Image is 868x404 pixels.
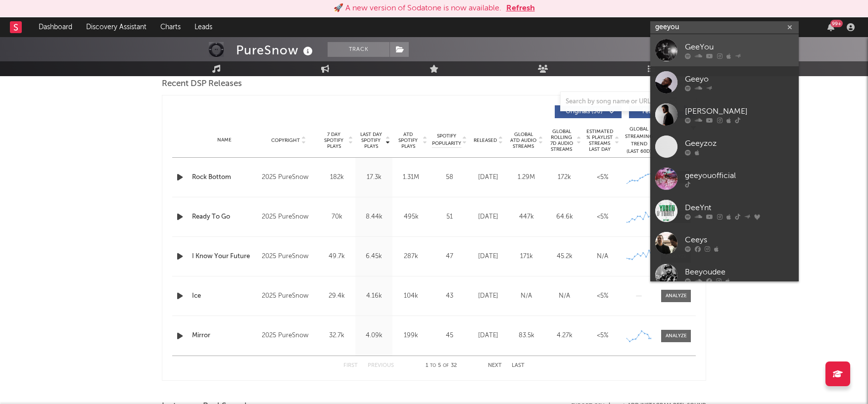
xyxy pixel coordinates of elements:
span: Features ( 2 ) [635,109,681,115]
div: Geeyzoz [685,137,794,149]
a: Geeyzoz [650,131,799,163]
span: Copyright [271,137,300,143]
a: Geeyo [650,66,799,98]
div: 51 [432,212,467,222]
a: Ready To Go [192,212,257,222]
div: Name [192,136,257,144]
div: DeeYnt [685,202,794,214]
div: GeeYou [685,41,794,53]
div: 70k [321,212,353,222]
div: 83.5k [510,331,543,341]
div: Global Streaming Trend (Last 60D) [624,126,654,155]
a: [PERSON_NAME] [650,98,799,131]
span: Global ATD Audio Streams [510,132,537,149]
div: 17.3k [358,173,390,182]
a: Beeyoudee [650,259,799,291]
span: Estimated % Playlist Streams Last Day [586,129,613,152]
div: [DATE] [472,212,505,222]
span: Recent DSP Releases [162,78,242,90]
div: N/A [586,252,619,262]
div: 64.6k [548,212,581,222]
div: <5% [586,173,619,182]
input: Search by song name or URL [561,98,665,106]
span: ATD Spotify Plays [395,132,421,149]
a: I Know Your Future [192,252,257,262]
button: First [343,363,358,368]
div: 199k [395,331,427,341]
a: Rock Bottom [192,173,257,182]
a: Charts [153,17,188,37]
div: geeyouofficial [685,170,794,181]
div: 45.2k [548,252,581,262]
a: Leads [188,17,219,37]
div: [DATE] [472,173,505,182]
span: Released [474,137,497,143]
a: Dashboard [32,17,79,37]
div: 182k [321,173,353,182]
div: 287k [395,252,427,262]
div: <5% [586,331,619,341]
div: 104k [395,291,427,301]
div: [DATE] [472,252,505,262]
span: Originals ( 30 ) [561,109,607,115]
div: Ice [192,291,257,301]
span: Last Day Spotify Plays [358,132,384,149]
span: Spotify Popularity [432,133,461,147]
a: Ceeys [650,227,799,259]
div: 447k [510,212,543,222]
input: Search for artists [650,21,799,34]
div: 2025 PureSnow [262,251,316,263]
span: of [443,363,449,368]
div: 6.45k [358,252,390,262]
div: <5% [586,291,619,301]
button: Next [488,363,502,368]
div: 43 [432,291,467,301]
div: 495k [395,212,427,222]
div: [DATE] [472,331,505,341]
a: geeyouofficial [650,163,799,195]
div: 🚀 A new version of Sodatone is now available. [334,2,501,14]
div: 8.44k [358,212,390,222]
div: 2025 PureSnow [262,290,316,302]
div: 99 + [830,20,843,27]
button: Refresh [506,2,535,14]
button: Last [512,363,525,368]
div: PureSnow [236,42,315,58]
div: 2025 PureSnow [262,330,316,342]
div: [DATE] [472,291,505,301]
div: <5% [586,212,619,222]
div: 47 [432,252,467,262]
div: 32.7k [321,331,353,341]
button: Originals(30) [555,105,622,118]
span: Global Rolling 7D Audio Streams [548,129,575,152]
div: 29.4k [321,291,353,301]
div: [PERSON_NAME] [685,105,794,117]
div: 2025 PureSnow [262,211,316,223]
div: 2025 PureSnow [262,172,316,183]
div: Geeyo [685,73,794,85]
a: Mirror [192,331,257,341]
div: Ceeys [685,234,794,246]
button: Track [328,42,389,57]
div: 45 [432,331,467,341]
div: Beeyoudee [685,266,794,278]
div: 171k [510,252,543,262]
div: 1.29M [510,173,543,182]
span: 7 Day Spotify Plays [321,132,347,149]
button: 99+ [827,23,834,31]
a: Discovery Assistant [79,17,153,37]
div: N/A [548,291,581,301]
button: Previous [368,363,394,368]
div: 172k [548,173,581,182]
div: 58 [432,173,467,182]
button: Features(2) [629,105,696,118]
div: 4.27k [548,331,581,341]
div: 4.09k [358,331,390,341]
a: DeeYnt [650,195,799,227]
div: 4.16k [358,291,390,301]
span: to [430,363,436,368]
